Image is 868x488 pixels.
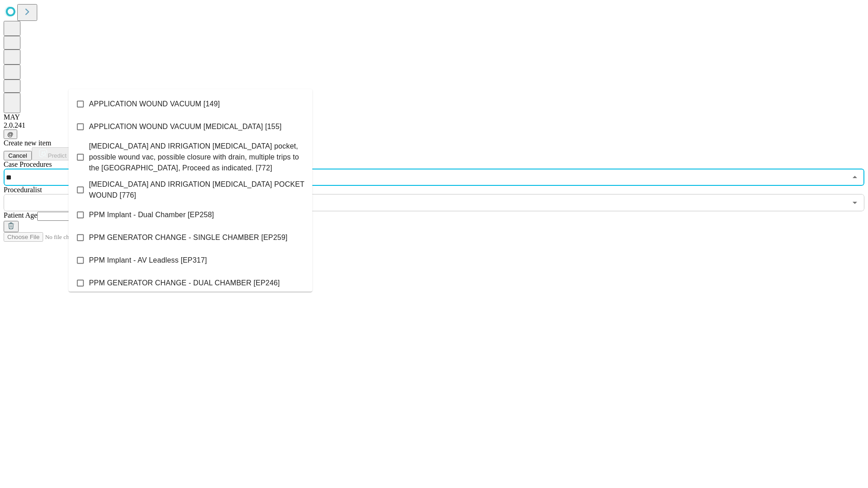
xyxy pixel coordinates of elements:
div: MAY [4,113,864,121]
span: [MEDICAL_DATA] AND IRRIGATION [MEDICAL_DATA] pocket, possible wound vac, possible closure with dr... [89,141,305,174]
span: Cancel [8,152,27,159]
span: Create new item [4,139,51,147]
span: Predict [48,152,66,159]
span: PPM GENERATOR CHANGE - DUAL CHAMBER [EP246] [89,278,280,289]
span: Patient Age [4,211,37,219]
span: @ [7,131,14,138]
button: Predict [32,147,74,160]
button: @ [4,129,17,139]
span: Scheduled Procedure [4,160,52,168]
span: PPM Implant - AV Leadless [EP317] [89,255,207,266]
span: PPM Implant - Dual Chamber [EP258] [89,209,214,220]
button: Cancel [4,151,32,160]
span: APPLICATION WOUND VACUUM [149] [89,99,220,110]
span: APPLICATION WOUND VACUUM [MEDICAL_DATA] [155] [89,121,281,132]
span: [MEDICAL_DATA] AND IRRIGATION [MEDICAL_DATA] POCKET WOUND [776] [89,179,305,201]
span: PPM GENERATOR CHANGE - SINGLE CHAMBER [EP259] [89,232,287,243]
button: Open [848,196,861,209]
button: Close [848,171,861,184]
span: Proceduralist [4,186,42,194]
div: 2.0.241 [4,121,864,129]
